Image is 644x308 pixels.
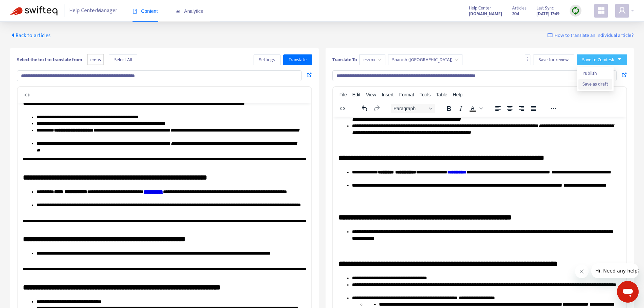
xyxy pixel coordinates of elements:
[539,56,569,64] span: Save for review
[536,10,559,18] strong: [DATE] 17:49
[469,10,502,18] strong: [DOMAIN_NAME]
[69,4,117,17] span: Help Center Manager
[554,32,634,40] span: How to translate an individual article?
[17,56,82,64] b: Select the text to translate from
[366,92,376,97] span: View
[512,4,526,12] span: Articles
[332,56,357,64] b: Translate To
[512,10,519,18] strong: 204
[363,55,381,65] span: es-mx
[10,6,57,16] img: Swifteq
[575,265,589,278] iframe: Close message
[393,106,427,111] span: Paragraph
[10,32,16,38] span: caret-left
[467,104,484,113] div: Text color Black
[283,54,312,65] button: Translate
[547,32,634,40] a: How to translate an individual article?
[582,56,614,64] span: Save to Zendesk
[420,92,431,97] span: Tools
[525,54,530,65] button: more
[528,104,539,113] button: Justify
[536,4,554,12] span: Last Sync
[133,9,137,14] span: book
[87,54,104,65] span: en-us
[133,8,158,14] span: Content
[371,104,382,113] button: Redo
[525,57,530,62] span: more
[547,33,553,38] img: image-link
[259,56,275,64] span: Settings
[339,92,347,97] span: File
[617,281,639,303] iframe: Button to launch messaging window
[175,8,203,14] span: Analytics
[382,92,393,97] span: Insert
[392,55,458,65] span: Spanish (Mexico)
[469,4,491,12] span: Help Center
[359,104,371,113] button: Undo
[175,9,180,14] span: area-chart
[492,104,504,113] button: Align left
[453,92,462,97] span: Help
[591,263,639,278] iframe: Message from company
[352,92,360,97] span: Edit
[618,6,626,15] span: user
[455,104,467,113] button: Italic
[516,104,527,113] button: Align right
[571,6,580,15] img: sync.dc5367851b00ba804db3.png
[399,92,414,97] span: Format
[582,70,608,77] span: Publish
[533,54,574,65] button: Save for review
[391,104,435,113] button: Block Paragraph
[597,6,605,15] span: appstore
[4,5,49,10] span: Hi. Need any help?
[504,104,516,113] button: Align center
[254,54,281,65] button: Settings
[582,80,608,88] span: Save as draft
[436,92,447,97] span: Table
[443,104,455,113] button: Bold
[577,54,627,65] button: Save to Zendeskcaret-down
[289,56,307,64] span: Translate
[10,31,51,40] span: Back to articles
[548,104,559,113] button: Reveal or hide additional toolbar items
[109,54,137,65] button: Select All
[469,10,502,18] a: [DOMAIN_NAME]
[617,57,622,62] span: caret-down
[114,56,132,64] span: Select All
